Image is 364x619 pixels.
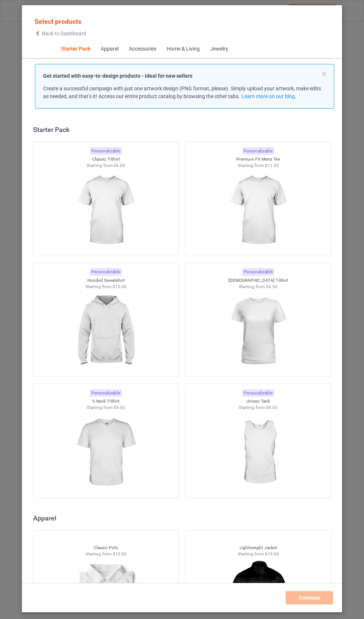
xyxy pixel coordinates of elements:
div: Jewelry [210,45,228,53]
div: Starting from [186,551,331,557]
img: regular.jpg [72,290,139,373]
div: Classic T-Shirt [33,156,179,162]
span: Back to Dashboard [42,30,86,36]
div: Starting from [186,284,331,290]
strong: Get started with easy-to-design products - ideal for new sellers [43,73,192,79]
div: Apparel [100,45,118,53]
div: Starting from [186,404,331,411]
div: Starter Pack [33,125,335,134]
div: Unisex Tank [186,398,331,404]
img: regular.jpg [225,169,291,252]
span: $6.50 [266,284,277,289]
div: Starting from [33,404,179,411]
div: Starting from [33,551,179,557]
span: Create a successful campaign with just one artwork design (PNG format, please). Simply upload you... [43,86,321,99]
span: Starter Pack [55,40,95,58]
img: regular.jpg [72,411,139,494]
div: [DEMOGRAPHIC_DATA] T-Shirt [186,277,331,284]
div: Premium Fit Mens Tee [186,156,331,162]
span: $9.50 [114,405,125,410]
a: Learn more on our blog. [241,93,296,99]
span: $9.50 [266,405,277,410]
div: Personalizable [242,389,274,397]
div: Apparel [33,514,335,522]
div: Personalizable [90,389,122,397]
img: regular.jpg [225,411,291,494]
div: Starting from [186,162,331,169]
span: $10.00 [112,551,126,557]
div: Personalizable [242,147,274,155]
div: Starting from [33,284,179,290]
div: Personalizable [90,268,122,276]
span: Select products [35,17,81,25]
div: V-Neck T-Shirt [33,398,179,404]
span: $19.00 [265,551,279,557]
img: regular.jpg [225,290,291,373]
div: Starting from [33,162,179,169]
div: Home & Living [166,45,199,53]
div: Accessories [129,45,156,53]
div: Hooded Sweatshirt [33,277,179,284]
img: regular.jpg [72,169,139,252]
div: Personalizable [242,268,274,276]
div: Lightweight Jacket [186,545,331,551]
span: $6.00 [114,163,125,168]
span: $11.50 [265,163,279,168]
div: Classic Polo [33,545,179,551]
span: $15.00 [112,284,126,289]
div: Personalizable [90,147,122,155]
